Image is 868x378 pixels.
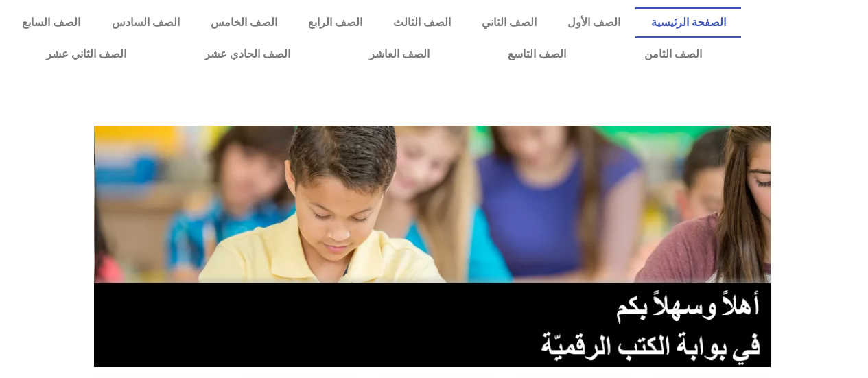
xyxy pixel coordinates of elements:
a: الصف الثالث [377,7,466,38]
a: الصف الثاني عشر [7,38,165,70]
a: الصف الرابع [292,7,377,38]
a: الصف الثاني [466,7,552,38]
a: الصف السادس [96,7,195,38]
a: الصف التاسع [469,38,605,70]
a: الصف الأول [552,7,635,38]
a: الصف الثامن [605,38,741,70]
a: الصفحة الرئيسية [635,7,741,38]
a: الصف العاشر [330,38,469,70]
a: الصف الخامس [195,7,292,38]
a: الصف الحادي عشر [165,38,329,70]
a: الصف السابع [7,7,96,38]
